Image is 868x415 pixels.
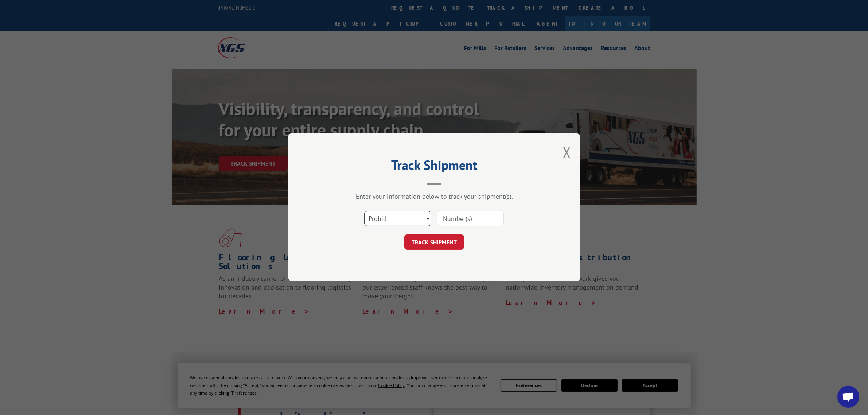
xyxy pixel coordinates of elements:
button: TRACK SHIPMENT [404,235,464,250]
a: Open chat [837,386,859,408]
input: Number(s) [437,211,504,226]
div: Enter your information below to track your shipment(s). [325,193,544,201]
button: Close modal [563,143,571,162]
h2: Track Shipment [325,160,544,174]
